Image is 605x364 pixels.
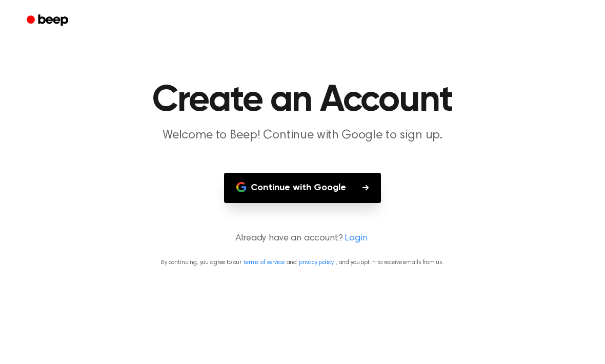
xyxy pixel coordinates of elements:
p: By continuing, you agree to our and , and you opt in to receive emails from us. [12,258,593,267]
a: Beep [19,11,77,31]
a: privacy policy [299,259,334,266]
button: Continue with Google [224,173,381,203]
a: Login [345,232,367,246]
p: Already have an account? [12,232,593,246]
h1: Create an Account [40,82,565,119]
a: terms of service [244,259,284,266]
p: Welcome to Beep! Continue with Google to sign up. [106,127,499,144]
